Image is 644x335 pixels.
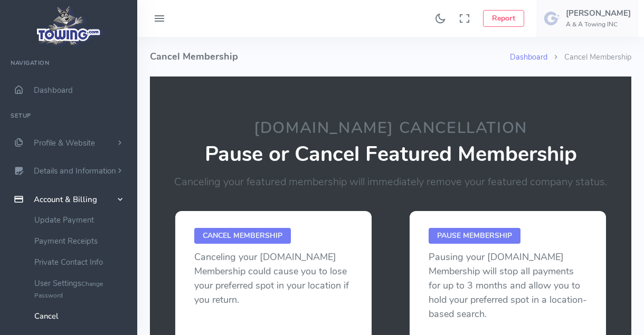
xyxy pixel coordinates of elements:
[544,10,561,27] img: user-image
[26,209,137,231] a: Update Payment
[194,228,291,244] span: Cancel Membership
[34,194,97,205] span: Account & Billing
[566,9,631,17] h5: [PERSON_NAME]
[34,85,73,95] span: Dashboard
[26,231,137,252] a: Payment Receipts
[26,252,137,273] a: Private Contact Info
[429,228,520,244] span: Pause Membership
[510,52,547,62] a: Dashboard
[33,3,105,48] img: logo
[566,21,631,28] h6: A & A Towing INC
[194,250,353,307] p: Canceling your [DOMAIN_NAME] Membership could cause you to lose your preferred spot in your locat...
[26,305,137,327] a: Cancel
[429,250,587,321] p: Pausing your [DOMAIN_NAME] Membership will stop all payments for up to 3 months and allow you to ...
[156,142,625,166] p: Pause or Cancel Featured Membership
[547,52,631,63] li: Cancel Membership
[483,10,524,27] button: Report
[26,273,137,305] a: User SettingsChange Password
[150,37,510,76] h4: Cancel Membership
[34,166,116,177] span: Details and Information
[156,120,625,137] h2: [DOMAIN_NAME] Cancellation
[156,174,625,190] p: Canceling your featured membership will immediately remove your featured company status.
[34,138,95,148] span: Profile & Website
